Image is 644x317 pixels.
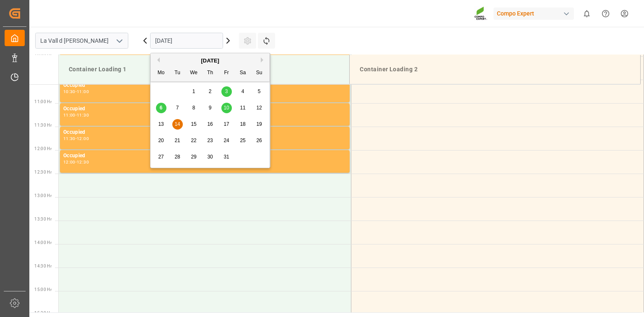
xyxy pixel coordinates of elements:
div: Choose Thursday, October 30th, 2025 [205,152,216,162]
span: 11:00 Hr [34,99,52,104]
div: Choose Wednesday, October 29th, 2025 [189,152,199,162]
button: Compo Expert [493,5,577,21]
button: show 0 new notifications [577,4,596,23]
div: Choose Monday, October 27th, 2025 [156,152,166,162]
span: 30 [207,154,213,160]
div: 11:30 [77,113,89,117]
span: 15:00 Hr [34,287,52,292]
div: Choose Monday, October 20th, 2025 [156,135,166,146]
span: 21 [174,138,180,143]
div: Tu [172,68,183,78]
div: 10:30 [63,90,75,94]
div: Occupied [63,81,346,90]
div: Choose Saturday, October 25th, 2025 [238,135,248,146]
div: Container Loading 1 [65,62,343,77]
div: Choose Saturday, October 18th, 2025 [238,119,248,130]
div: Choose Friday, October 17th, 2025 [221,119,232,130]
div: month 2025-10 [153,83,267,165]
span: 22 [191,138,196,143]
span: 6 [160,105,163,111]
span: 15:30 Hr [34,311,52,315]
span: 18 [240,121,245,127]
span: 7 [176,105,179,111]
span: 4 [241,88,244,94]
div: 12:30 [77,160,89,164]
div: 11:00 [63,113,75,117]
span: 2 [209,88,212,94]
span: 25 [240,138,245,143]
div: Choose Thursday, October 2nd, 2025 [205,86,216,97]
div: - [75,137,77,140]
div: Choose Thursday, October 16th, 2025 [205,119,216,130]
span: 8 [192,105,195,111]
div: Choose Wednesday, October 15th, 2025 [189,119,199,130]
span: 11:30 Hr [34,123,52,127]
div: Choose Tuesday, October 28th, 2025 [172,152,183,162]
div: Choose Sunday, October 5th, 2025 [254,86,265,97]
div: Sa [238,68,248,78]
span: 19 [256,121,262,127]
div: Choose Saturday, October 4th, 2025 [238,86,248,97]
div: Choose Sunday, October 12th, 2025 [254,103,265,113]
div: Fr [221,68,232,78]
div: 12:00 [63,160,75,164]
span: 12 [256,105,262,111]
span: 29 [191,154,196,160]
span: 10 [223,105,229,111]
span: 12:00 Hr [34,146,52,151]
input: DD.MM.YYYY [150,33,223,49]
div: Mo [156,68,166,78]
div: Compo Expert [493,8,574,20]
span: 24 [223,138,229,143]
div: Su [254,68,265,78]
div: Choose Tuesday, October 7th, 2025 [172,103,183,113]
div: - [75,160,77,164]
div: Choose Thursday, October 9th, 2025 [205,103,216,113]
div: Choose Wednesday, October 1st, 2025 [189,86,199,97]
span: 3 [225,88,228,94]
button: Help Center [596,4,615,23]
div: Choose Wednesday, October 8th, 2025 [189,103,199,113]
div: Choose Friday, October 10th, 2025 [221,103,232,113]
span: 14 [174,121,180,127]
span: 16 [207,121,213,127]
span: 27 [158,154,164,160]
div: Occupied [63,152,346,160]
div: Choose Saturday, October 11th, 2025 [238,103,248,113]
span: 23 [207,138,213,143]
div: Choose Tuesday, October 14th, 2025 [172,119,183,130]
span: 31 [223,154,229,160]
span: 28 [174,154,180,160]
div: 11:00 [77,90,89,94]
span: 13 [158,121,164,127]
div: - [75,113,77,117]
span: 9 [209,105,212,111]
div: Choose Friday, October 3rd, 2025 [221,86,232,97]
div: We [189,68,199,78]
div: Choose Monday, October 6th, 2025 [156,103,166,113]
div: Occupied [63,105,346,113]
span: 20 [158,138,164,143]
span: 11 [240,105,245,111]
button: open menu [113,34,125,47]
div: Choose Thursday, October 23rd, 2025 [205,135,216,146]
span: 12:30 Hr [34,170,52,174]
div: 11:30 [63,137,75,140]
div: Choose Friday, October 31st, 2025 [221,152,232,162]
div: Choose Sunday, October 19th, 2025 [254,119,265,130]
img: Screenshot%202023-09-29%20at%2010.02.21.png_1712312052.png [474,6,488,21]
div: [DATE] [151,57,270,65]
span: 26 [256,138,262,143]
div: - [75,90,77,94]
div: Container Loading 2 [356,62,634,77]
div: Choose Sunday, October 26th, 2025 [254,135,265,146]
span: 14:30 Hr [34,264,52,268]
div: Occupied [63,128,346,137]
span: 1 [192,88,195,94]
button: Next Month [261,57,266,62]
span: 5 [258,88,261,94]
span: 17 [223,121,229,127]
div: Choose Tuesday, October 21st, 2025 [172,135,183,146]
div: Choose Wednesday, October 22nd, 2025 [189,135,199,146]
span: 13:00 Hr [34,193,52,198]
